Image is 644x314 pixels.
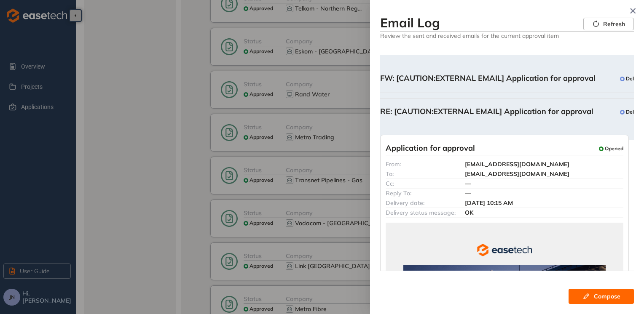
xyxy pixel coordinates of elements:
span: FW: [CAUTION:EXTERNAL EMAIL] Application for approval [380,74,596,84]
span: Cc: [386,180,394,187]
span: — [465,180,471,187]
span: [DATE] 10:15 AM [465,199,513,207]
span: [EMAIL_ADDRESS][DOMAIN_NAME] [465,160,569,168]
h3: Email Log [380,15,583,30]
span: From: [386,160,401,168]
span: [EMAIL_ADDRESS][DOMAIN_NAME] [465,170,569,178]
span: Review the sent and received emails for the current approval item [380,32,634,40]
span: — [465,189,471,197]
span: Delivery date: [386,199,424,207]
span: Reply To: [386,189,411,197]
button: Refresh [583,18,634,30]
span: Refresh [603,19,625,29]
span: Delivery status message: [386,209,456,216]
span: RE: [CAUTION:EXTERNAL EMAIL] Application for approval [380,107,593,117]
span: Compose [594,292,620,301]
button: Compose [569,289,634,304]
span: OK [465,209,473,216]
span: To: [386,170,394,178]
span: Application for approval [386,144,475,154]
span: Opened [605,146,623,152]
